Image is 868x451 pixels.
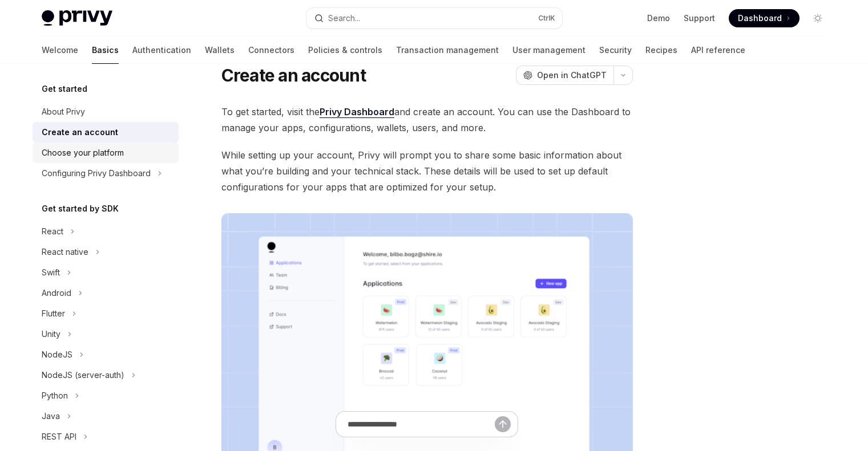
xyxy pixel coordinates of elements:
[42,146,124,160] div: Choose your platform
[729,9,800,27] a: Dashboard
[221,104,633,136] span: To get started, visit the and create an account. You can use the Dashboard to manage your apps, c...
[42,327,60,341] div: Unity
[205,36,235,64] a: Wallets
[691,36,745,64] a: API reference
[42,389,68,403] div: Python
[42,10,112,26] img: light logo
[42,430,76,444] div: REST API
[92,36,119,64] a: Basics
[42,348,72,361] div: NodeJS
[647,13,670,24] a: Demo
[42,368,124,382] div: NodeJS (server-auth)
[684,13,715,24] a: Support
[537,70,607,81] span: Open in ChatGPT
[221,65,366,86] h1: Create an account
[42,307,65,320] div: Flutter
[809,9,827,27] button: Toggle dark mode
[516,66,613,85] button: Open in ChatGPT
[132,36,191,64] a: Authentication
[396,36,499,64] a: Transaction management
[306,8,562,29] button: Search...CtrlK
[221,147,633,195] span: While setting up your account, Privy will prompt you to share some basic information about what y...
[42,36,78,64] a: Welcome
[320,106,394,118] a: Privy Dashboard
[248,36,294,64] a: Connectors
[42,245,88,259] div: React native
[42,202,119,216] h5: Get started by SDK
[42,225,63,238] div: React
[42,125,118,139] div: Create an account
[645,36,677,64] a: Recipes
[42,105,85,119] div: About Privy
[42,166,151,180] div: Configuring Privy Dashboard
[33,122,179,143] a: Create an account
[328,11,360,25] div: Search...
[738,13,782,24] span: Dashboard
[42,286,71,300] div: Android
[538,14,555,23] span: Ctrl K
[308,36,382,64] a: Policies & controls
[33,101,179,122] a: About Privy
[42,82,87,96] h5: Get started
[512,36,586,64] a: User management
[42,409,60,423] div: Java
[599,36,632,64] a: Security
[42,266,60,279] div: Swift
[33,143,179,163] a: Choose your platform
[495,416,511,432] button: Send message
